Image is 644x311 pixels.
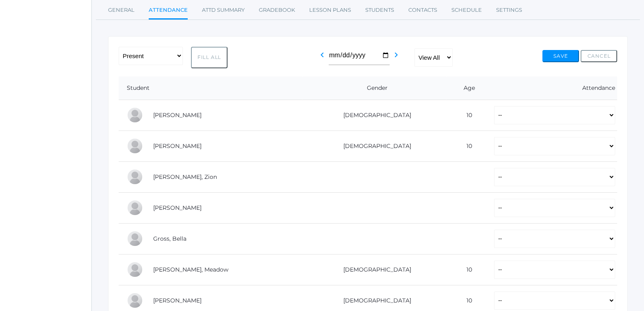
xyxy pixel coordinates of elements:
div: Meadow Lawler [127,261,143,278]
a: [PERSON_NAME] [153,204,202,211]
a: Lesson Plans [309,2,351,18]
div: Zion Davenport [127,169,143,185]
a: chevron_right [391,54,401,61]
a: Settings [496,2,522,18]
td: [DEMOGRAPHIC_DATA] [302,100,446,130]
a: Attd Summary [202,2,245,18]
td: [DEMOGRAPHIC_DATA] [302,130,446,161]
a: chevron_left [317,54,327,61]
td: 10 [446,100,486,130]
a: [PERSON_NAME], Meadow [153,266,228,273]
div: Bella Gross [127,231,143,247]
td: 10 [446,254,486,285]
div: Claire Baker [127,107,143,123]
a: General [108,2,134,18]
a: Gradebook [259,2,295,18]
div: Carter Glendening [127,200,143,216]
div: Josie Bassett [127,138,143,154]
td: [DEMOGRAPHIC_DATA] [302,254,446,285]
button: Cancel [581,50,617,62]
button: Save [542,50,579,62]
th: Gender [302,76,446,100]
a: Students [365,2,394,18]
button: Fill All [191,47,228,68]
div: Jack McKenzie [127,292,143,309]
th: Attendance [486,76,617,100]
th: Age [446,76,486,100]
th: Student [119,76,302,100]
a: Contacts [408,2,437,18]
a: Attendance [149,2,188,20]
a: [PERSON_NAME] [153,297,202,304]
i: chevron_right [391,50,401,60]
a: [PERSON_NAME] [153,142,202,150]
i: chevron_left [317,50,327,60]
a: Schedule [451,2,482,18]
a: Gross, Bella [153,235,186,242]
td: 10 [446,130,486,161]
a: [PERSON_NAME], Zion [153,173,217,181]
a: [PERSON_NAME] [153,111,202,119]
